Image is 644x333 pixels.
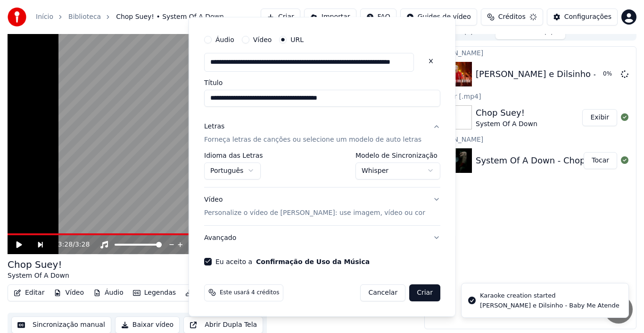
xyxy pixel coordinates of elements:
button: Criar [409,284,440,301]
button: Eu aceito a [256,258,370,265]
label: Título [204,79,440,85]
label: Idioma das Letras [204,152,263,158]
button: Cancelar [360,284,405,301]
div: Letras [204,121,224,131]
label: Áudio [215,36,234,43]
label: Modelo de Sincronização [355,152,440,158]
div: Vídeo [204,195,425,217]
p: Forneça letras de canções ou selecione um modelo de auto letras [204,135,421,144]
p: Personalize o vídeo de [PERSON_NAME]: use imagem, vídeo ou cor [204,208,425,217]
label: Eu aceito a [215,258,370,265]
button: Avançado [204,225,440,250]
button: VídeoPersonalize o vídeo de [PERSON_NAME]: use imagem, vídeo ou cor [204,187,440,225]
div: LetrasForneça letras de canções ou selecione um modelo de auto letras [204,152,440,187]
button: LetrasForneça letras de canções ou selecione um modelo de auto letras [204,114,440,152]
span: Este usará 4 créditos [220,289,279,296]
label: URL [290,36,304,43]
label: Vídeo [253,36,272,43]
